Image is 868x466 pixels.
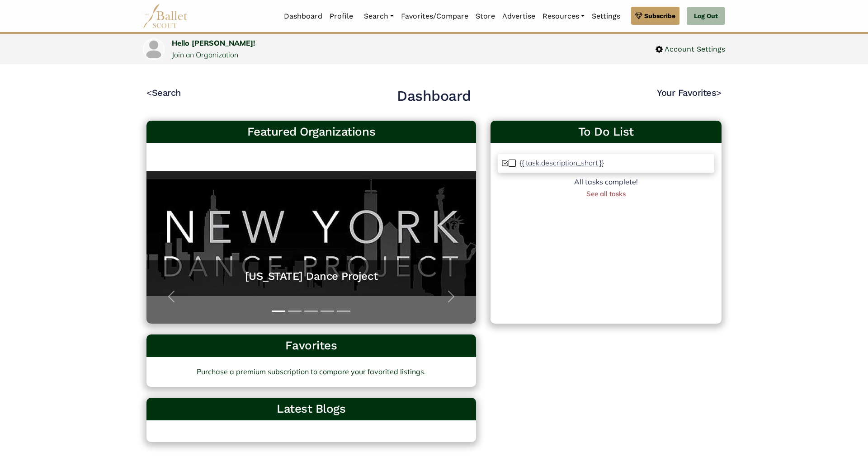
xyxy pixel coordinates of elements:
h3: Featured Organizations [154,124,469,140]
a: Your Favorites [657,87,722,98]
a: Join an Organization [172,50,238,59]
a: <Search [146,87,181,98]
a: Hello [PERSON_NAME]! [172,38,255,47]
a: [US_STATE] Dance Project [156,269,467,283]
code: < [146,87,152,98]
span: Account Settings [663,43,725,55]
a: Log Out [687,7,725,25]
code: > [716,87,722,98]
button: Slide 5 [337,306,350,316]
h3: Favorites [154,338,469,353]
a: Dashboard [280,7,326,26]
a: Purchase a premium subscription to compare your favorited listings. [146,357,476,387]
a: To Do List [498,124,714,140]
a: See all tasks [586,189,626,198]
a: Account Settings [656,43,725,55]
button: Slide 4 [321,306,334,316]
h2: Dashboard [397,87,471,106]
a: Settings [588,7,624,26]
button: Slide 1 [272,306,285,316]
img: gem.svg [635,11,642,21]
span: Subscribe [644,11,675,21]
a: Search [360,7,397,26]
button: Slide 2 [288,306,302,316]
div: All tasks complete! [498,176,714,188]
button: Slide 3 [304,306,318,316]
h3: Latest Blogs [154,401,469,417]
img: profile picture [144,39,164,59]
p: {{ task.description_short }} [519,158,604,167]
a: Advertise [499,7,539,26]
a: Resources [539,7,588,26]
a: Store [472,7,499,26]
a: Favorites/Compare [397,7,472,26]
a: Profile [326,7,357,26]
a: Subscribe [631,7,679,25]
